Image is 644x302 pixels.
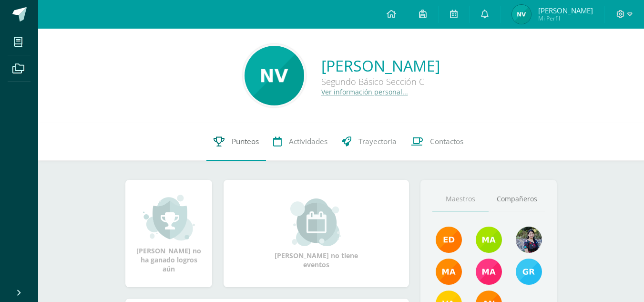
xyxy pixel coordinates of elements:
[512,5,531,24] img: 5b387f562a95f67f7a843b1e28be049b.png
[436,227,462,253] img: f40e456500941b1b33f0807dd74ea5cf.png
[245,46,304,105] img: 4ddf502b33842c5a252c92cf7c01923b.png
[476,227,502,253] img: 22c2db1d82643ebbb612248ac4ca281d.png
[135,194,203,273] div: [PERSON_NAME] no ha ganado logros aún
[206,123,266,161] a: Punteos
[430,136,463,146] span: Contactos
[289,136,327,146] span: Actividades
[436,259,462,285] img: 560278503d4ca08c21e9c7cd40ba0529.png
[538,14,593,22] span: Mi Perfil
[143,194,195,241] img: achievement_small.png
[432,187,489,211] a: Maestros
[321,76,440,87] div: Segundo Básico Sección C
[538,6,593,15] span: [PERSON_NAME]
[358,136,397,146] span: Trayectoria
[489,187,545,211] a: Compañeros
[516,227,542,253] img: 9b17679b4520195df407efdfd7b84603.png
[266,123,335,161] a: Actividades
[321,87,408,96] a: Ver información personal...
[232,136,259,146] span: Punteos
[476,259,502,285] img: 7766054b1332a6085c7723d22614d631.png
[321,55,440,76] a: [PERSON_NAME]
[404,123,470,161] a: Contactos
[516,259,542,285] img: b7ce7144501556953be3fc0a459761b8.png
[269,198,364,269] div: [PERSON_NAME] no tiene eventos
[335,123,404,161] a: Trayectoria
[290,198,342,246] img: event_small.png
